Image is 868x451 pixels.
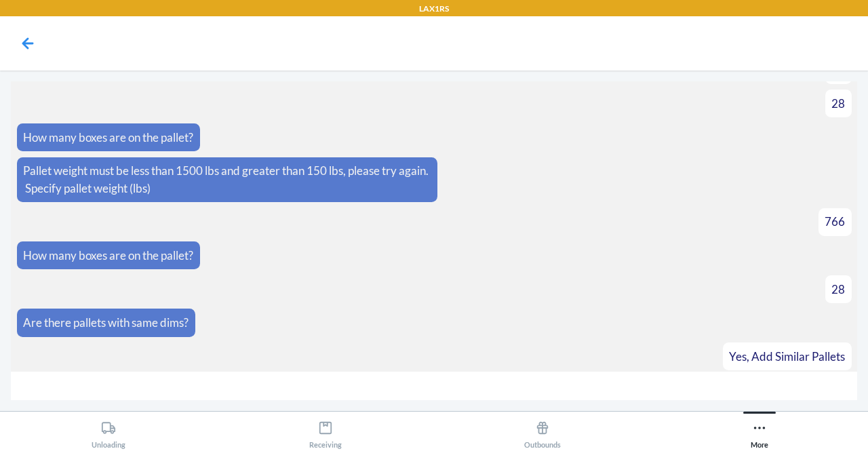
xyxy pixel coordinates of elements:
span: Yes, Add Similar Pallets [729,349,845,364]
p: How many boxes are on the pallet? [23,129,193,146]
div: Unloading [92,415,125,449]
span: 766 [825,214,845,229]
button: Receiving [217,412,434,449]
p: How many boxes are on the pallet? [23,247,193,264]
span: 28 [831,96,845,111]
p: LAX1RS [419,3,449,15]
div: Outbounds [524,415,561,449]
div: Receiving [309,415,342,449]
p: Are there pallets with same dims? [23,314,189,332]
button: Outbounds [434,412,651,449]
button: More [651,412,868,449]
span: Pallet weight must be less than 1500 lbs and greater than 150 lbs, please try again. Specify pall... [23,163,431,195]
div: More [751,415,768,449]
span: 28 [831,282,845,296]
